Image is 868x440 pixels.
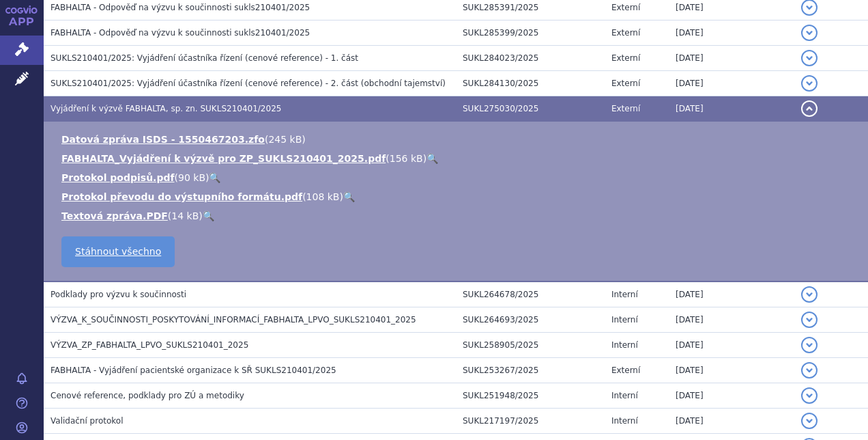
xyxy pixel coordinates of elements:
button: detail [801,362,818,379]
span: Interní [611,290,638,299]
td: [DATE] [669,307,794,333]
a: Protokol převodu do výstupního formátu.pdf [61,191,302,202]
td: SUKL264678/2025 [456,281,605,307]
td: [DATE] [669,20,794,46]
a: Textová zpráva.PDF [61,210,168,221]
button: detail [801,25,818,41]
span: 108 kB [306,191,340,202]
span: Interní [611,416,638,426]
td: [DATE] [669,383,794,409]
li: ( ) [61,133,854,146]
td: SUKL284023/2025 [456,46,605,71]
a: 🔍 [209,172,220,183]
span: SUKLS210401/2025: Vyjádření účastníka řízení (cenové reference) - 2. část (obchodní tajemství) [50,79,446,88]
td: SUKL253267/2025 [456,358,605,383]
span: 14 kB [171,210,199,221]
span: Externí [611,28,640,38]
button: detail [801,286,818,303]
span: Interní [611,391,638,400]
li: ( ) [61,190,854,204]
span: VÝZVA_ZP_FABHALTA_LPVO_SUKLS210401_2025 [50,340,248,350]
span: Interní [611,340,638,350]
a: 🔍 [426,153,438,164]
a: Protokol podpisů.pdf [61,172,175,183]
span: Externí [611,366,640,375]
td: SUKL251948/2025 [456,383,605,409]
a: 🔍 [203,210,214,221]
a: Datová zpráva ISDS - 1550467203.zfo [61,134,265,145]
span: Externí [611,53,640,63]
span: Externí [611,3,640,12]
td: [DATE] [669,409,794,434]
td: SUKL284130/2025 [456,71,605,96]
span: FABHALTA - Odpověď na výzvu k součinnosti sukls210401/2025 [50,28,310,38]
span: Interní [611,315,638,325]
button: detail [801,100,818,117]
td: [DATE] [669,333,794,358]
a: Stáhnout všechno [61,236,175,267]
span: 90 kB [178,172,205,183]
td: SUKL264693/2025 [456,307,605,333]
td: [DATE] [669,46,794,71]
td: [DATE] [669,71,794,96]
span: 156 kB [390,153,423,164]
td: SUKL275030/2025 [456,96,605,122]
span: FABHALTA - Odpověď na výzvu k součinnosti sukls210401/2025 [50,3,310,12]
span: Podklady pro výzvu k součinnosti [50,290,186,299]
button: detail [801,337,818,353]
span: VÝZVA_K_SOUČINNOSTI_POSKYTOVÁNÍ_INFORMACÍ_FABHALTA_LPVO_SUKLS210401_2025 [50,315,416,325]
td: [DATE] [669,358,794,383]
td: SUKL258905/2025 [456,333,605,358]
button: detail [801,75,818,92]
li: ( ) [61,152,854,165]
td: SUKL285399/2025 [456,20,605,46]
span: Externí [611,79,640,88]
td: SUKL217197/2025 [456,409,605,434]
span: 245 kB [268,134,302,145]
span: SUKLS210401/2025: Vyjádření účastníka řízení (cenové reference) - 1. část [50,53,358,63]
span: Externí [611,104,640,113]
span: Validační protokol [50,416,124,426]
button: detail [801,387,818,404]
button: detail [801,50,818,66]
a: 🔍 [343,191,355,202]
span: FABHALTA - Vyjádření pacientské organizace k SŘ SUKLS210401/2025 [50,366,336,375]
span: Vyjádření k výzvě FABHALTA, sp. zn. SUKLS210401/2025 [50,104,281,113]
span: Cenové reference, podklady pro ZÚ a metodiky [50,391,244,400]
button: detail [801,413,818,429]
li: ( ) [61,209,854,223]
li: ( ) [61,171,854,184]
a: FABHALTA_Vyjádření k výzvě pro ZP_SUKLS210401_2025.pdf [61,153,386,164]
td: [DATE] [669,96,794,122]
td: [DATE] [669,281,794,307]
button: detail [801,312,818,328]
